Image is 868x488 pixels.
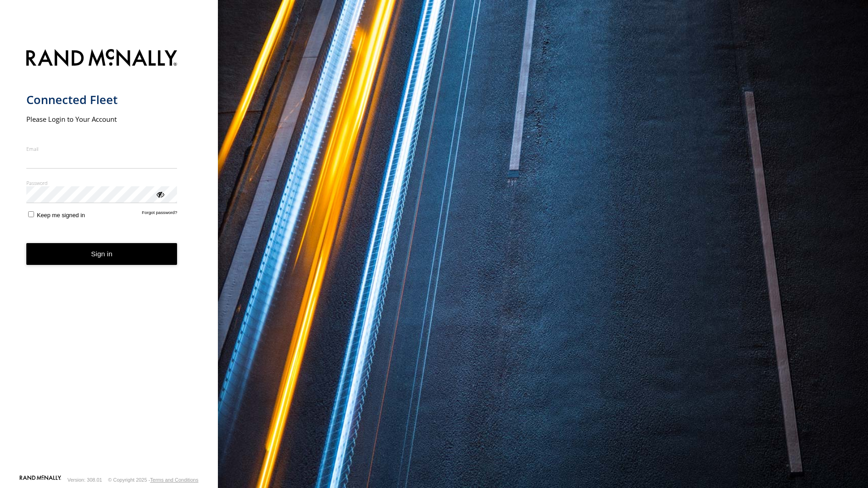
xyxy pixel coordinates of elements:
[155,189,164,199] div: ViewPassword
[108,477,198,483] div: © Copyright 2025 -
[68,477,102,483] div: Version: 308.01
[26,179,178,186] label: Password
[26,243,178,265] button: Sign in
[28,211,34,217] input: Keep me signed in
[26,47,178,70] img: Rand McNally
[26,92,178,107] h1: Connected Fleet
[26,145,178,152] label: Email
[26,115,178,124] h2: Please Login to Your Account
[142,210,178,219] a: Forgot password?
[37,212,85,219] span: Keep me signed in
[26,44,192,474] form: main
[150,477,198,483] a: Terms and Conditions
[20,475,61,484] a: Visit our Website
